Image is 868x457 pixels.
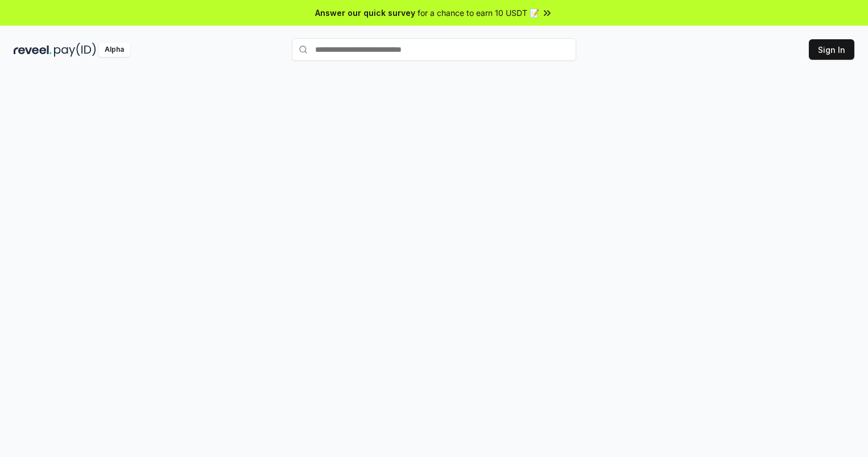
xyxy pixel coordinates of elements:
img: pay_id [54,43,96,57]
div: Alpha [98,43,130,57]
span: for a chance to earn 10 USDT 📝 [418,7,539,19]
button: Sign In [809,39,854,60]
img: reveel_dark [14,43,52,57]
span: Answer our quick survey [315,7,415,19]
